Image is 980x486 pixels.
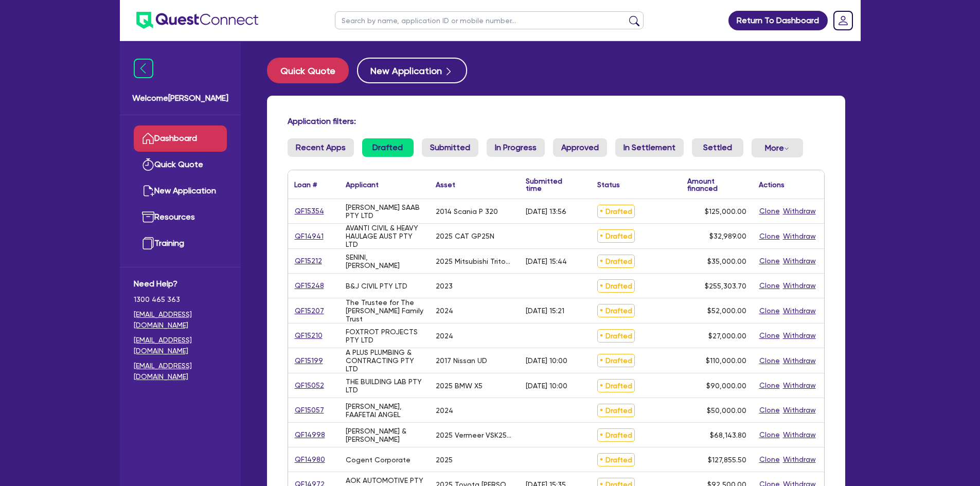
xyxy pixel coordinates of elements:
[134,294,227,305] span: 1300 465 363
[134,152,227,178] a: Quick Quote
[759,181,785,188] div: Actions
[782,380,816,391] button: Withdraw
[706,382,746,390] span: $90,000.00
[782,454,816,465] button: Withdraw
[294,255,323,267] a: QF15212
[136,12,258,29] img: quest-connect-logo-blue
[710,431,746,439] span: $68,143.80
[294,429,326,441] a: QF14998
[134,230,227,257] a: Training
[597,428,635,442] span: Drafted
[782,280,816,292] button: Withdraw
[706,356,746,365] span: $110,000.00
[707,406,746,415] span: $50,000.00
[294,355,324,367] a: QF15199
[597,304,635,317] span: Drafted
[436,382,483,390] div: 2025 BMW X5
[134,178,227,204] a: New Application
[759,230,780,242] button: Clone
[294,404,325,416] a: QF15057
[759,280,780,292] button: Clone
[707,257,746,265] span: $35,000.00
[294,305,325,317] a: QF15207
[759,305,780,317] button: Clone
[782,205,816,217] button: Withdraw
[436,456,453,464] div: 2025
[267,58,349,83] button: Quick Quote
[436,282,453,290] div: 2023
[294,330,323,341] a: QF15210
[782,255,816,267] button: Withdraw
[436,332,453,340] div: 2024
[362,138,414,157] a: Drafted
[294,454,326,465] a: QF14980
[759,255,780,267] button: Clone
[830,7,857,34] a: Dropdown toggle
[597,279,635,293] span: Drafted
[782,330,816,341] button: Withdraw
[759,205,780,217] button: Clone
[597,229,635,243] span: Drafted
[346,328,423,344] div: FOXTROT PROJECTS PTY LTD
[436,406,453,415] div: 2024
[134,309,227,331] a: [EMAIL_ADDRESS][DOMAIN_NAME]
[597,255,635,268] span: Drafted
[436,257,513,265] div: 2025 Mitsubishi Triton GLX-MV
[132,92,228,104] span: Welcome [PERSON_NAME]
[597,404,635,417] span: Drafted
[436,307,453,315] div: 2024
[708,332,746,340] span: $27,000.00
[782,355,816,367] button: Withdraw
[346,377,423,394] div: THE BUILDING LAB PTY LTD
[782,404,816,416] button: Withdraw
[782,305,816,317] button: Withdraw
[294,280,325,292] a: QF15248
[597,205,635,218] span: Drafted
[759,330,780,341] button: Clone
[597,329,635,343] span: Drafted
[267,58,357,83] a: Quick Quote
[294,230,324,242] a: QF14941
[346,348,423,373] div: A PLUS PLUMBING & CONTRACTING PTY LTD
[436,232,494,240] div: 2025 CAT GP25N
[692,138,743,157] a: Settled
[436,431,513,439] div: 2025 Vermeer VSK25-100G
[436,356,487,365] div: 2017 Nissan UD
[346,253,423,269] div: SENINI, [PERSON_NAME]
[705,282,746,290] span: $255,303.70
[597,354,635,367] span: Drafted
[294,205,325,217] a: QF15354
[615,138,684,157] a: In Settlement
[759,404,780,416] button: Clone
[142,211,154,223] img: resources
[346,224,423,248] div: AVANTI CIVIL & HEAVY HAULAGE AUST PTY LTD
[335,11,644,29] input: Search by name, application ID or mobile number...
[759,355,780,367] button: Clone
[346,456,411,464] div: Cogent Corporate
[705,207,746,215] span: $125,000.00
[597,379,635,392] span: Drafted
[346,282,407,290] div: B&J CIVIL PTY LTD
[134,125,227,152] a: Dashboard
[288,116,825,126] h4: Application filters:
[526,307,564,315] div: [DATE] 15:21
[436,181,455,188] div: Asset
[346,203,423,220] div: [PERSON_NAME] SAAB PTY LTD
[759,429,780,441] button: Clone
[142,185,154,197] img: new-application
[346,427,423,443] div: [PERSON_NAME] & [PERSON_NAME]
[134,59,153,78] img: icon-menu-close
[357,58,467,83] button: New Application
[759,454,780,465] button: Clone
[782,230,816,242] button: Withdraw
[707,307,746,315] span: $52,000.00
[526,207,566,215] div: [DATE] 13:56
[142,237,154,249] img: training
[553,138,607,157] a: Approved
[526,356,567,365] div: [DATE] 10:00
[487,138,545,157] a: In Progress
[134,361,227,382] a: [EMAIL_ADDRESS][DOMAIN_NAME]
[346,402,423,419] div: [PERSON_NAME], FAAFETAI ANGEL
[526,382,567,390] div: [DATE] 10:00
